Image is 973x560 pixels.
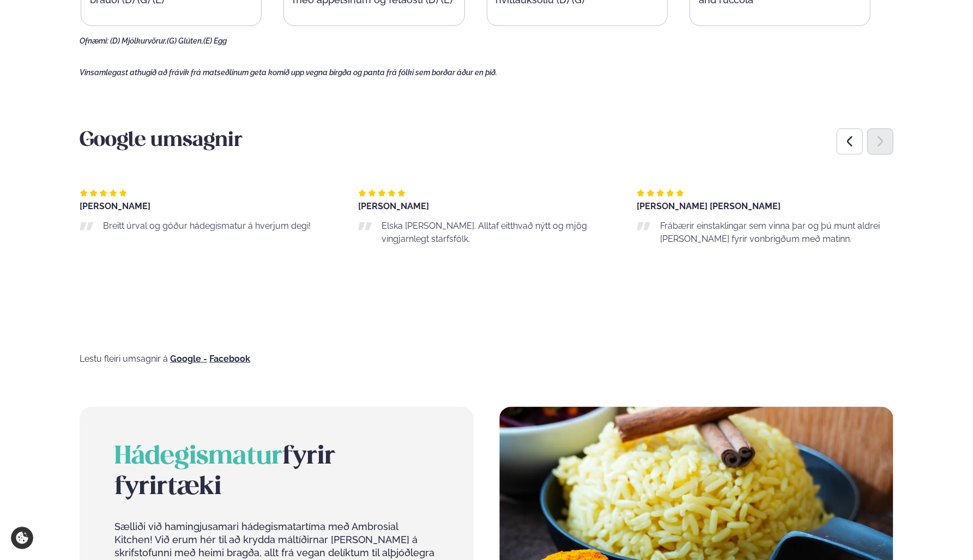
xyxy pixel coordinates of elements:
[167,36,203,45] span: (G) Glúten,
[637,202,893,211] div: [PERSON_NAME] [PERSON_NAME]
[80,36,108,45] span: Ofnæmi:
[170,355,207,363] a: Google -
[80,128,893,154] h3: Google umsagnir
[203,36,227,45] span: (E) Egg
[114,442,439,503] h2: fyrir fyrirtæki
[114,445,282,469] span: Hádegismatur
[80,68,497,77] span: Vinsamlegast athugið að frávik frá matseðlinum geta komið upp vegna birgða og panta frá fólki sem...
[660,221,880,244] span: Frábærir einstaklingar sem vinna þar og þú munt aldrei [PERSON_NAME] fyrir vonbrigðum með matinn.
[80,354,168,364] span: Lestu fleiri umsagnir á
[837,129,863,155] div: Previous slide
[103,221,311,231] span: Breitt úrval og góður hádegismatur á hverjum degi!
[382,221,587,244] span: Elska [PERSON_NAME]. Alltaf eitthvað nýtt og mjög vingjarnlegt starfsfólk.
[80,202,336,211] div: [PERSON_NAME]
[358,202,615,211] div: [PERSON_NAME]
[110,36,167,45] span: (D) Mjólkurvörur,
[11,527,33,549] a: Cookie settings
[209,355,250,363] a: Facebook
[867,129,893,155] div: Next slide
